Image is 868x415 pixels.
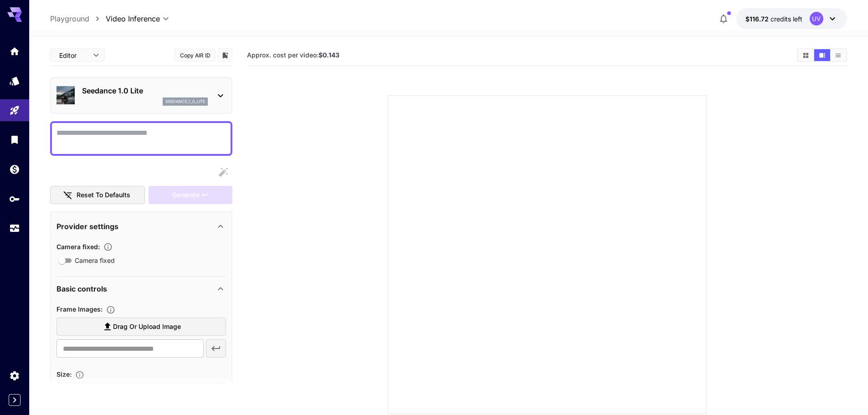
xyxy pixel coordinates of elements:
[830,49,846,61] button: Show videos in list view
[9,370,20,381] div: Settings
[106,13,160,24] span: Video Inference
[59,51,87,60] span: Editor
[736,8,847,29] button: $116.71894UV
[56,305,103,313] span: Frame Images :
[56,318,226,336] label: Drag or upload image
[56,215,226,237] div: Provider settings
[814,49,830,61] button: Show videos in video view
[82,85,208,96] p: Seedance 1.0 Lite
[9,46,20,57] div: Home
[770,15,802,23] span: credits left
[50,186,145,205] button: Reset to defaults
[50,13,89,24] a: Playground
[9,223,20,234] div: Usage
[72,370,88,379] button: Adjust the dimensions of the generated image by specifying its width and height in pixels, or sel...
[56,283,107,294] p: Basic controls
[9,134,20,145] div: Library
[9,394,21,406] button: Expand sidebar
[103,305,119,314] button: Upload frame images.
[113,321,181,333] span: Drag or upload image
[56,82,226,109] div: Seedance 1.0 Liteseedance_1_0_lite
[56,370,72,378] span: Size :
[9,164,20,175] div: Wallet
[745,14,802,24] div: $116.71894
[9,193,20,205] div: API Keys
[221,50,229,61] button: Add to library
[745,15,770,23] span: $116.72
[56,278,226,300] div: Basic controls
[247,51,339,59] span: Approx. cost per video:
[797,48,847,62] div: Show videos in grid viewShow videos in video viewShow videos in list view
[798,49,814,61] button: Show videos in grid view
[56,243,100,251] span: Camera fixed :
[56,221,118,232] p: Provider settings
[810,12,823,26] div: UV
[75,256,115,265] span: Camera fixed
[50,13,106,24] nav: breadcrumb
[9,75,20,87] div: Models
[175,49,216,62] button: Copy AIR ID
[165,98,205,105] p: seedance_1_0_lite
[318,51,339,59] b: $0.143
[9,105,20,116] div: Playground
